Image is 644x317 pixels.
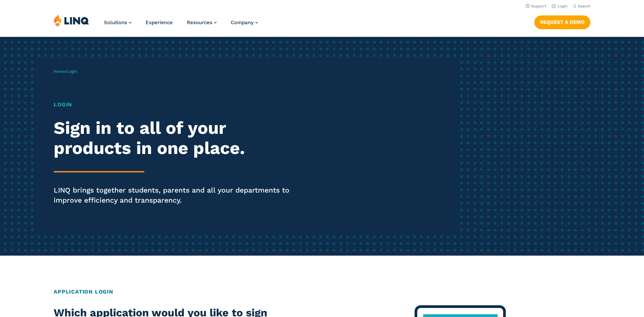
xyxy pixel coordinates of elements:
[54,185,302,205] p: LINQ brings together students, parents and all your departments to improve efficiency and transpa...
[534,14,590,29] nav: Button Navigation
[231,19,258,25] a: Company
[54,118,302,158] h2: Sign in to all of your products in one place.
[104,19,127,25] span: Solutions
[54,14,89,27] img: LINQ | K‑12 Software
[526,4,546,8] a: Support
[578,4,590,8] span: Search
[534,15,590,29] a: Request a Demo
[54,101,302,109] h1: Login
[187,19,212,25] span: Resources
[231,19,254,25] span: Company
[104,19,131,25] a: Solutions
[552,4,568,8] a: Login
[67,69,77,74] span: Login
[54,69,65,74] a: Home
[104,14,258,36] nav: Primary Navigation
[54,288,590,296] h2: Application Login
[146,19,173,25] a: Experience
[573,4,590,9] button: Open Search Bar
[187,19,217,25] a: Resources
[54,69,77,74] span: /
